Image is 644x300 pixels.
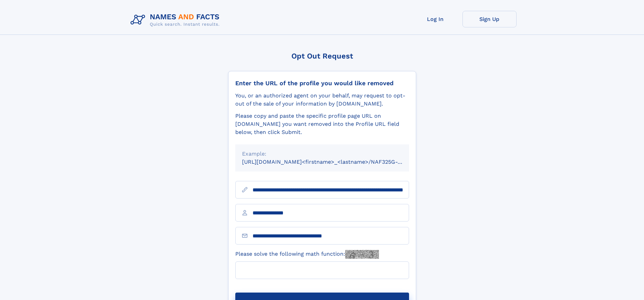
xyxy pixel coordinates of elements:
img: Logo Names and Facts [128,11,225,29]
div: Please copy and paste the specific profile page URL on [DOMAIN_NAME] you want removed into the Pr... [235,112,409,136]
small: [URL][DOMAIN_NAME]<firstname>_<lastname>/NAF325G-xxxxxxxx [242,159,422,165]
div: Enter the URL of the profile you would like removed [235,79,409,87]
a: Sign Up [462,11,517,27]
div: Opt Out Request [228,52,416,60]
label: Please solve the following math function: [235,250,379,259]
div: You, or an authorized agent on your behalf, may request to opt-out of the sale of your informatio... [235,92,409,108]
a: Log In [408,11,462,27]
div: Example: [242,150,402,158]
